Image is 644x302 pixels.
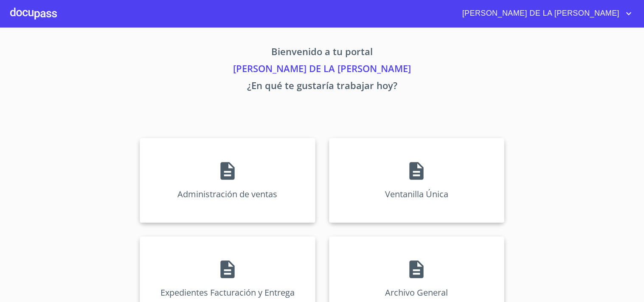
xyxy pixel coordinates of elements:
p: Ventanilla Única [385,188,448,200]
p: [PERSON_NAME] DE LA [PERSON_NAME] [61,62,584,78]
p: Bienvenido a tu portal [61,45,584,62]
span: [PERSON_NAME] DE LA [PERSON_NAME] [456,7,624,20]
button: account of current user [456,7,634,20]
p: Archivo General [385,287,448,298]
p: Expedientes Facturación y Entrega [160,287,295,298]
p: Administración de ventas [177,188,277,200]
p: ¿En qué te gustaría trabajar hoy? [61,78,584,95]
